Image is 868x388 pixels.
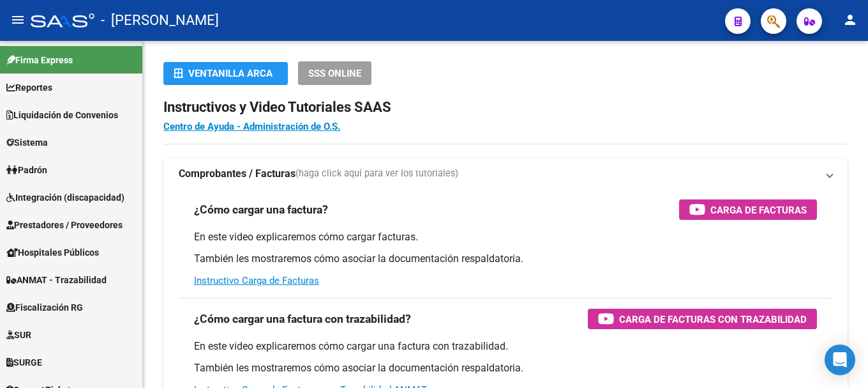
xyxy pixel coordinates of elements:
[194,339,817,353] p: En este video explicaremos cómo cargar una factura con trazabilidad.
[194,252,817,266] p: También les mostraremos cómo asociar la documentación respaldatoria.
[6,245,99,260] span: Hospitales Públicos
[101,6,219,35] span: - [PERSON_NAME]
[194,201,328,219] h3: ¿Cómo cargar una factura?
[6,300,83,314] span: Fiscalización RG
[6,136,48,150] span: Sistema
[163,121,340,132] a: Centro de Ayuda - Administración de O.S.
[6,81,52,95] span: Reportes
[194,361,817,375] p: También les mostraremos cómo asociar la documentación respaldatoria.
[163,159,848,189] mat-expansion-panel-header: Comprobantes / Facturas(haga click aquí para ver los tutoriales)
[6,355,42,369] span: SURGE
[842,12,858,27] mat-icon: person
[6,53,73,67] span: Firma Express
[710,202,807,218] span: Carga de Facturas
[163,62,288,85] button: Ventanilla ARCA
[588,309,817,329] button: Carga de Facturas con Trazabilidad
[296,167,458,181] span: (haga click aquí para ver los tutoriales)
[619,311,807,327] span: Carga de Facturas con Trazabilidad
[6,328,31,342] span: SUR
[6,163,47,177] span: Padrón
[194,275,319,286] a: Instructivo Carga de Facturas
[825,345,855,375] div: Open Intercom Messenger
[194,230,817,244] p: En este video explicaremos cómo cargar facturas.
[308,68,361,79] span: SSS ONLINE
[174,62,278,85] div: Ventanilla ARCA
[6,190,124,205] span: Integración (discapacidad)
[6,108,118,122] span: Liquidación de Convenios
[10,12,26,27] mat-icon: menu
[6,273,107,287] span: ANMAT - Trazabilidad
[298,61,371,85] button: SSS ONLINE
[179,167,296,181] strong: Comprobantes / Facturas
[194,310,411,328] h3: ¿Cómo cargar una factura con trazabilidad?
[163,95,848,120] h2: Instructivos y Video Tutoriales SAAS
[679,199,817,220] button: Carga de Facturas
[6,218,123,232] span: Prestadores / Proveedores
